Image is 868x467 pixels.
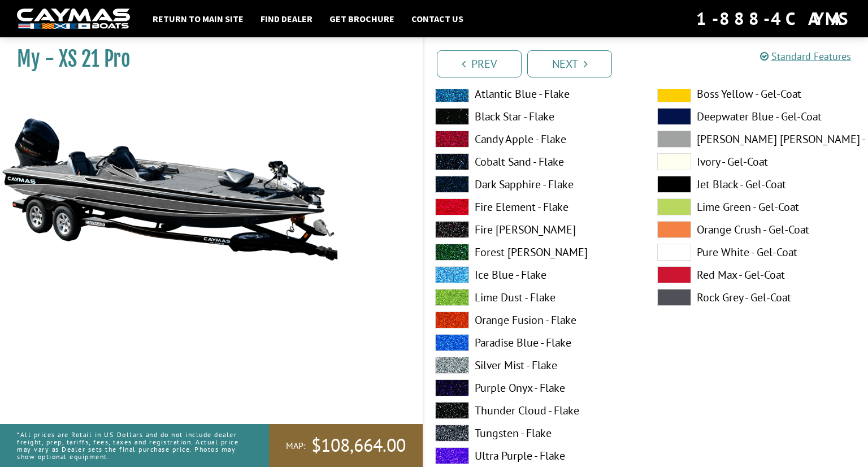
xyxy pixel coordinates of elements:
label: Deepwater Blue - Gel-Coat [657,108,857,125]
label: Lime Green - Gel-Coat [657,198,857,215]
span: $108,664.00 [311,434,406,457]
h1: My - XS 21 Pro [17,46,394,72]
a: Get Brochure [324,11,400,26]
label: Fire Element - Flake [435,198,635,215]
label: Black Star - Flake [435,108,635,125]
a: Find Dealer [255,11,318,26]
label: Dark Sapphire - Flake [435,176,635,193]
label: Fire [PERSON_NAME] [435,221,635,238]
a: MAP:$108,664.00 [269,424,423,467]
label: Atlantic Blue - Flake [435,85,635,102]
label: Paradise Blue - Flake [435,334,635,351]
label: [PERSON_NAME] [PERSON_NAME] - Gel-Coat [657,131,857,148]
label: Forest [PERSON_NAME] [435,244,635,261]
ul: Pagination [434,49,868,77]
label: Red Max - Gel-Coat [657,266,857,283]
label: Thunder Cloud - Flake [435,402,635,419]
a: Standard Features [760,50,851,63]
label: Lime Dust - Flake [435,289,635,306]
img: white-logo-c9c8dbefe5ff5ceceb0f0178aa75bf4bb51f6bca0971e226c86eb53dfe498488.png [17,8,130,29]
label: Ultra Purple - Flake [435,447,635,464]
label: Ivory - Gel-Coat [657,153,857,170]
label: Silver Mist - Flake [435,357,635,374]
a: Next [527,50,612,77]
label: Cobalt Sand - Flake [435,153,635,170]
label: Tungsten - Flake [435,425,635,442]
a: Contact Us [406,11,469,26]
p: *All prices are Retail in US Dollars and do not include dealer freight, prep, tariffs, fees, taxe... [17,425,244,466]
div: 1-888-4CAYMAS [696,6,851,31]
label: Orange Crush - Gel-Coat [657,221,857,238]
label: Pure White - Gel-Coat [657,244,857,261]
label: Boss Yellow - Gel-Coat [657,85,857,102]
label: Candy Apple - Flake [435,131,635,148]
label: Ice Blue - Flake [435,266,635,283]
label: Rock Grey - Gel-Coat [657,289,857,306]
a: Prev [437,50,522,77]
label: Jet Black - Gel-Coat [657,176,857,193]
label: Orange Fusion - Flake [435,312,635,328]
span: MAP: [286,440,306,452]
label: Purple Onyx - Flake [435,379,635,396]
a: Return to main site [147,11,249,26]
